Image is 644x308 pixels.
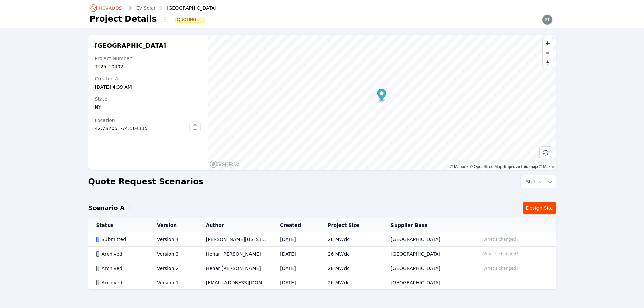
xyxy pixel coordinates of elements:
[377,89,386,102] div: Map marker
[272,276,319,290] td: [DATE]
[319,261,383,276] td: 26 MWdc
[95,84,201,90] div: [DATE] 4:39 AM
[319,232,383,247] td: 26 MWdc
[542,14,553,25] img: steve.mustaro@nevados.solar
[210,160,239,168] a: Mapbox homepage
[95,75,201,82] div: Created At
[149,232,198,247] td: Version 4
[198,276,272,290] td: [EMAIL_ADDRESS][DOMAIN_NAME]
[198,218,272,232] th: Author
[383,247,472,261] td: [GEOGRAPHIC_DATA]
[208,35,556,170] canvas: Map
[149,218,198,232] th: Version
[95,55,201,62] div: Project Number
[543,58,553,68] button: Reset bearing to north
[272,247,319,261] td: [DATE]
[480,265,521,272] button: What's changed?
[319,276,383,290] td: 26 MWdc
[504,164,538,169] a: Improve this map
[96,251,146,257] div: Archived
[88,247,556,261] tr: ArchivedVersion 3Henar [PERSON_NAME][DATE]26 MWdc[GEOGRAPHIC_DATA]What's changed?
[319,247,383,261] td: 26 MWdc
[523,178,541,185] span: Status
[95,63,201,70] div: TT25-10402
[96,236,146,243] div: Submitted
[539,164,554,169] a: Maxar
[95,104,201,111] div: NY
[543,58,553,68] span: Reset bearing to north
[450,164,469,169] a: Mapbox
[95,117,190,124] div: Location
[88,218,149,232] th: Status
[95,96,201,102] div: State
[383,218,472,232] th: Supplier Base
[149,276,198,290] td: Version 1
[198,261,272,276] td: Henar [PERSON_NAME]
[96,265,146,272] div: Archived
[95,125,190,132] div: 42.73705, -74.504115
[480,250,521,258] button: What's changed?
[136,5,156,11] a: EV Solar
[543,48,553,58] button: Zoom out
[176,17,205,22] button: Quoting
[88,276,556,290] tr: ArchivedVersion 1[EMAIL_ADDRESS][DOMAIN_NAME][DATE]26 MWdc[GEOGRAPHIC_DATA]
[88,176,204,187] h2: Quote Request Scenarios
[521,175,556,188] button: Status
[157,5,216,11] div: [GEOGRAPHIC_DATA]
[88,203,125,213] h2: Scenario A
[383,232,472,247] td: [GEOGRAPHIC_DATA]
[272,261,319,276] td: [DATE]
[543,38,553,48] button: Zoom in
[149,261,198,276] td: Version 2
[272,232,319,247] td: [DATE]
[198,232,272,247] td: [PERSON_NAME][US_STATE]
[149,247,198,261] td: Version 3
[88,261,556,276] tr: ArchivedVersion 2Henar [PERSON_NAME][DATE]26 MWdc[GEOGRAPHIC_DATA]What's changed?
[523,202,556,214] a: Design Site
[90,3,217,14] nav: Breadcrumb
[383,261,472,276] td: [GEOGRAPHIC_DATA]
[319,218,383,232] th: Project Size
[88,232,556,247] tr: SubmittedVersion 4[PERSON_NAME][US_STATE][DATE]26 MWdc[GEOGRAPHIC_DATA]What's changed?
[272,218,319,232] th: Created
[480,236,521,243] button: What's changed?
[383,276,472,290] td: [GEOGRAPHIC_DATA]
[95,42,201,50] h2: [GEOGRAPHIC_DATA]
[96,279,146,286] div: Archived
[198,247,272,261] td: Henar [PERSON_NAME]
[90,14,157,24] h1: Project Details
[470,164,502,169] a: OpenStreetMap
